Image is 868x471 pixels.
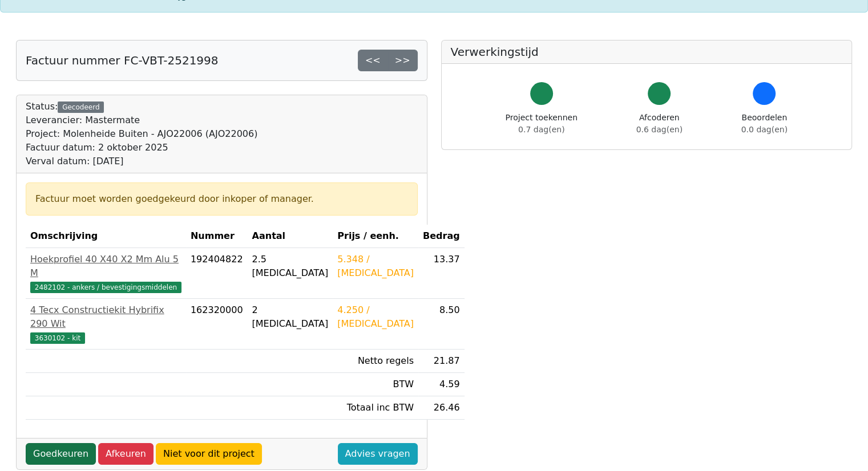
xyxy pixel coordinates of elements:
td: 162320000 [186,299,248,350]
div: 4 Tecx Constructiekit Hybrifix 290 Wit [30,303,181,331]
th: Bedrag [418,225,465,248]
a: Afkeuren [98,443,154,465]
div: Factuur moet worden goedgekeurd door inkoper of manager. [35,192,408,206]
div: Project: Molenheide Buiten - AJO22006 (AJO22006) [26,127,257,141]
div: 5.348 / [MEDICAL_DATA] [337,253,414,280]
div: Beoordelen [741,112,788,136]
div: Factuur datum: 2 oktober 2025 [26,141,257,155]
td: Totaal inc BTW [333,396,418,420]
th: Aantal [248,225,333,248]
a: << [358,50,388,71]
a: Hoekprofiel 40 X40 X2 Mm Alu 5 M2482102 - ankers / bevestigingsmiddelen [30,253,181,294]
div: Project toekennen [506,112,578,136]
div: Leverancier: Mastermate [26,113,257,127]
h5: Factuur nummer FC-VBT-2521998 [26,54,218,67]
td: 192404822 [186,248,248,299]
span: 2482102 - ankers / bevestigingsmiddelen [30,282,181,293]
div: Verval datum: [DATE] [26,155,257,168]
span: 0.6 dag(en) [636,125,683,134]
td: 21.87 [418,350,465,373]
a: Goedkeuren [26,443,96,465]
a: Niet voor dit project [156,443,262,465]
div: 2.5 [MEDICAL_DATA] [252,253,329,280]
td: 26.46 [418,396,465,420]
div: Hoekprofiel 40 X40 X2 Mm Alu 5 M [30,253,181,280]
h5: Verwerkingstijd [451,45,843,59]
th: Omschrijving [26,225,186,248]
div: Gecodeerd [58,101,104,113]
th: Prijs / eenh. [333,225,418,248]
div: Status: [26,100,257,168]
span: 0.0 dag(en) [741,125,788,134]
th: Nummer [186,225,248,248]
div: Afcoderen [636,112,683,136]
a: Advies vragen [338,443,418,465]
div: 2 [MEDICAL_DATA] [252,303,329,331]
div: 4.250 / [MEDICAL_DATA] [337,303,414,331]
a: >> [387,50,418,71]
span: 3630102 - kit [30,332,85,344]
td: 13.37 [418,248,465,299]
td: Netto regels [333,350,418,373]
a: 4 Tecx Constructiekit Hybrifix 290 Wit3630102 - kit [30,303,181,344]
span: 0.7 dag(en) [518,125,564,134]
td: 8.50 [418,299,465,350]
td: BTW [333,373,418,396]
td: 4.59 [418,373,465,396]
